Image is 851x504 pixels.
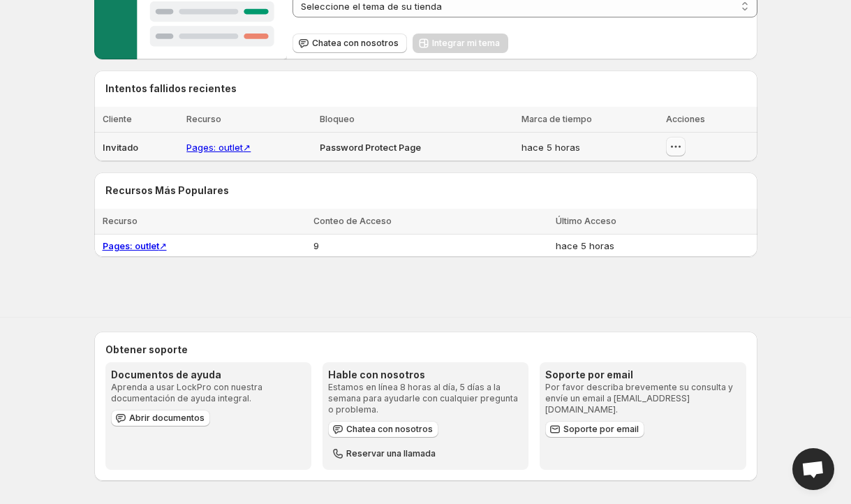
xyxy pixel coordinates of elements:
[545,421,644,438] a: Soporte por email
[105,184,746,198] h2: Recursos Más Populares
[545,382,740,415] p: Por favor describa brevemente su consulta y envíe un email a [EMAIL_ADDRESS][DOMAIN_NAME].
[666,114,705,124] span: Acciones
[111,382,306,404] p: Aprenda a usar LockPro con nuestra documentación de ayuda integral.
[521,142,580,153] span: hace 5 horas
[105,82,237,96] h2: Intentos fallidos recientes
[320,114,355,124] span: Bloqueo
[346,424,433,435] span: Chatea con nosotros
[105,343,746,357] h2: Obtener soporte
[293,34,407,53] button: Chatea con nosotros
[328,382,523,415] p: Estamos en línea 8 horas al día, 5 días a la semana para ayudarle con cualquier pregunta o problema.
[111,368,306,382] h3: Documentos de ayuda
[129,413,205,424] span: Abrir documentos
[328,368,523,382] h3: Hable con nosotros
[186,114,221,124] span: Recurso
[103,216,138,226] span: Recurso
[103,240,167,251] a: Pages: outlet↗
[111,410,210,427] a: Abrir documentos
[313,216,392,226] span: Conteo de Acceso
[545,368,740,382] h3: Soporte por email
[563,424,639,435] span: Soporte por email
[320,142,421,153] span: Password Protect Page
[186,142,251,153] a: Pages: outlet↗
[556,240,614,251] span: hace 5 horas
[103,114,132,124] span: Cliente
[328,445,441,462] button: Reservar una llamada
[103,142,138,153] span: Invitado
[328,421,438,438] button: Chatea con nosotros
[521,114,592,124] span: Marca de tiempo
[792,448,834,490] div: Open chat
[346,448,436,459] span: Reservar una llamada
[556,216,616,226] span: Último Acceso
[309,235,552,258] td: 9
[312,38,399,49] span: Chatea con nosotros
